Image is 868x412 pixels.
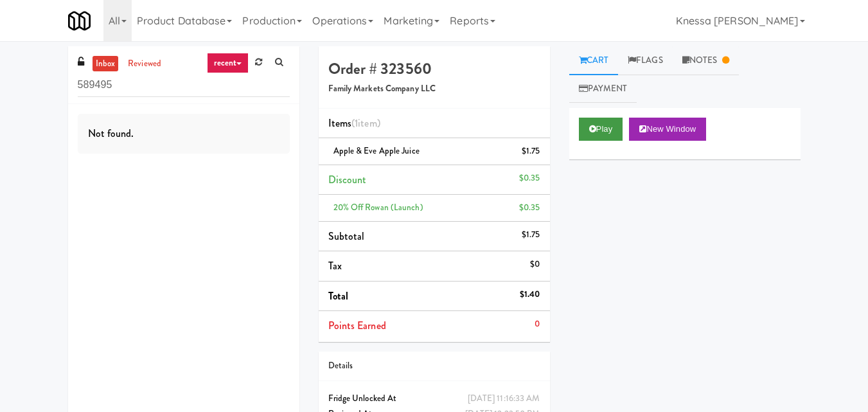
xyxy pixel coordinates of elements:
[351,116,380,130] span: (1 )
[125,56,164,72] a: reviewed
[93,56,119,72] a: inbox
[522,227,540,243] div: $1.75
[68,10,91,32] img: Micromart
[618,46,673,75] a: Flags
[629,118,706,141] button: New Window
[328,60,540,77] h4: Order # 323560
[328,289,349,303] span: Total
[328,391,540,407] div: Fridge Unlocked At
[535,316,540,332] div: 0
[328,116,380,130] span: Items
[328,318,386,333] span: Points Earned
[530,256,540,273] div: $0
[328,172,367,187] span: Discount
[207,53,249,73] a: recent
[358,116,376,130] ng-pluralize: item
[519,200,540,216] div: $0.35
[520,287,540,303] div: $1.40
[333,145,420,157] span: Apple & Eve Apple Juice
[522,143,540,159] div: $1.75
[78,73,290,97] input: Search vision orders
[468,391,540,407] div: [DATE] 11:16:33 AM
[328,358,540,374] div: Details
[328,229,365,244] span: Subtotal
[579,118,623,141] button: Play
[333,201,423,213] span: 20% Off Rowan (launch)
[673,46,740,75] a: Notes
[569,75,637,103] a: Payment
[328,84,540,94] h5: Family Markets Company LLC
[519,170,540,186] div: $0.35
[569,46,619,75] a: Cart
[328,258,342,273] span: Tax
[88,126,134,141] span: Not found.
